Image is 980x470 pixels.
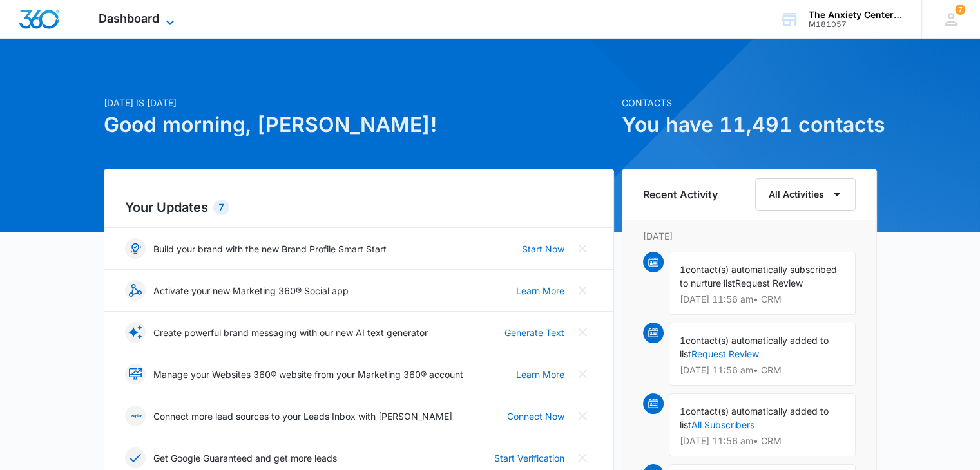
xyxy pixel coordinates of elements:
[504,326,564,339] a: Generate Text
[691,419,754,430] a: All Subscribers
[643,229,856,243] p: [DATE]
[153,451,337,465] p: Get Google Guaranteed and get more leads
[153,242,387,256] p: Build your brand with the new Brand Profile Smart Start
[680,264,686,275] span: 1
[572,280,593,301] button: Close
[680,335,686,346] span: 1
[213,200,229,215] div: 7
[572,322,593,343] button: Close
[691,348,759,359] a: Request Review
[809,20,903,29] div: account id
[153,368,463,381] p: Manage your Websites 360® website from your Marketing 360® account
[809,10,903,20] div: account name
[680,335,829,359] span: contact(s) automatically added to list
[572,364,593,384] button: Close
[680,366,845,375] p: [DATE] 11:56 am • CRM
[153,284,349,297] p: Activate your new Marketing 360® Social app
[522,242,564,256] a: Start Now
[735,277,803,288] span: Request Review
[622,96,877,109] p: Contacts
[572,406,593,426] button: Close
[104,109,614,140] h1: Good morning, [PERSON_NAME]!
[755,178,856,211] button: All Activities
[622,109,877,140] h1: You have 11,491 contacts
[955,5,965,15] span: 7
[153,326,428,339] p: Create powerful brand messaging with our new AI text generator
[507,409,564,423] a: Connect Now
[153,409,452,423] p: Connect more lead sources to your Leads Inbox with [PERSON_NAME]
[104,96,614,109] p: [DATE] is [DATE]
[680,406,686,417] span: 1
[99,12,159,25] span: Dashboard
[516,284,564,297] a: Learn More
[680,406,829,430] span: contact(s) automatically added to list
[572,447,593,468] button: Close
[680,437,845,446] p: [DATE] 11:56 am • CRM
[494,451,564,465] a: Start Verification
[955,5,965,15] div: notifications count
[680,295,845,304] p: [DATE] 11:56 am • CRM
[516,368,564,381] a: Learn More
[125,198,593,217] h2: Your Updates
[680,264,837,288] span: contact(s) automatically subscribed to nurture list
[643,187,718,202] h6: Recent Activity
[572,238,593,259] button: Close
